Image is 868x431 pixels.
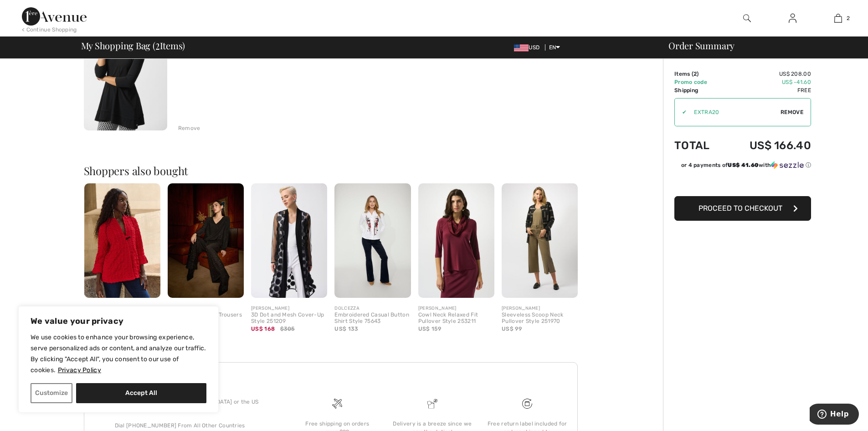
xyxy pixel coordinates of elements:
[724,78,811,86] td: US$ -41.60
[781,108,803,116] span: Remove
[31,383,72,403] button: Customize
[332,399,342,409] img: Free shipping on orders over $99
[76,383,206,403] button: Accept All
[251,305,327,312] div: [PERSON_NAME]
[502,326,522,332] span: US$ 99
[418,312,494,325] div: Cowl Neck Relaxed Fit Pullover Style 253211
[693,71,697,77] span: 2
[418,183,494,298] img: Cowl Neck Relaxed Fit Pullover Style 253211
[334,326,358,332] span: US$ 133
[674,78,724,86] td: Promo code
[674,161,811,172] div: or 4 payments ofUS$ 41.60withSezzle Click to learn more about Sezzle
[251,312,327,325] div: 3D Dot and Mesh Cover-Up Style 251209
[334,305,411,312] div: DOLCEZZA
[84,165,585,176] h2: Shoppers also bought
[31,316,206,327] p: We value your privacy
[84,305,160,312] div: [PERSON_NAME]
[251,326,275,332] span: US$ 168
[418,305,494,312] div: [PERSON_NAME]
[724,130,811,161] td: US$ 166.40
[502,312,578,325] div: Sleeveless Scoop Neck Pullover Style 251970
[674,86,724,94] td: Shipping
[31,332,206,376] p: We use cookies to enhance your browsing experience, serve personalized ads or content, and analyz...
[674,130,724,161] td: Total
[847,14,850,22] span: 2
[22,7,87,26] img: 1ère Avenue
[178,124,200,132] div: Remove
[781,13,804,24] a: Sign In
[699,204,782,213] span: Proceed to Checkout
[687,99,781,126] input: Promo code
[514,44,543,51] span: USD
[418,326,441,332] span: US$ 159
[724,86,811,94] td: Free
[98,374,564,383] h3: Questions or Comments?
[674,196,811,221] button: Proceed to Checkout
[681,161,811,169] div: or 4 payments of with
[674,70,724,78] td: Items ( )
[728,162,759,168] span: US$ 41.60
[168,183,244,298] img: Casual Full-length Trousers Style 244922
[168,305,244,312] div: [PERSON_NAME]
[22,26,77,34] div: < Continue Shopping
[502,305,578,312] div: [PERSON_NAME]
[675,108,687,116] div: ✔
[427,399,437,409] img: Delivery is a breeze since we pay the duties!
[514,44,529,52] img: US Dollar
[155,39,160,51] span: 2
[84,5,167,131] img: Casual Loose Fit Top Style 251969
[549,44,560,51] span: EN
[816,13,860,24] a: 2
[57,366,102,374] a: Privacy Policy
[251,183,327,298] img: 3D Dot and Mesh Cover-Up Style 251209
[280,325,295,333] span: $305
[522,399,532,409] img: Free shipping on orders over $99
[743,13,751,24] img: search the website
[84,183,160,298] img: Relaxed Fit Button Closure Style 251034
[334,183,411,298] img: Embroidered Casual Button Shirt Style 75643
[81,41,185,50] span: My Shopping Bag ( Items)
[334,312,411,325] div: Embroidered Casual Button Shirt Style 75643
[834,13,842,24] img: My Bag
[115,421,279,430] p: Dial [PHONE_NUMBER] From All Other Countries
[120,407,170,413] a: [PHONE_NUMBER]
[724,70,811,78] td: US$ 208.00
[789,13,796,24] img: My Info
[502,183,578,298] img: Sleeveless Scoop Neck Pullover Style 251970
[657,41,863,50] div: Order Summary
[771,161,804,169] img: Sezzle
[810,404,859,426] iframe: Opens a widget where you can find more information
[674,172,811,193] iframe: PayPal-paypal
[18,306,219,413] div: We value your privacy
